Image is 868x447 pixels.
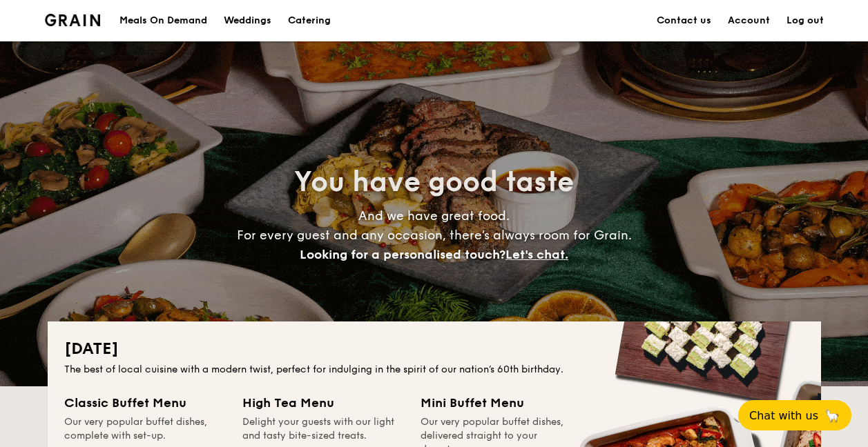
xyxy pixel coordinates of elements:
div: Mini Buffet Menu [421,393,582,413]
a: Logotype [45,14,101,26]
img: Grain [45,14,101,26]
span: Looking for a personalised touch? [300,247,505,262]
span: Let's chat. [505,247,568,262]
div: The best of local cuisine with a modern twist, perfect for indulging in the spirit of our nation’... [64,363,804,377]
div: High Tea Menu [242,393,404,413]
h2: [DATE] [64,338,804,360]
span: And we have great food. For every guest and any occasion, there’s always room for Grain. [237,208,632,262]
div: Classic Buffet Menu [64,393,226,413]
span: Chat with us [749,409,818,422]
span: You have good taste [294,166,574,199]
button: Chat with us🦙 [738,400,851,430]
span: 🦙 [824,408,840,424]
